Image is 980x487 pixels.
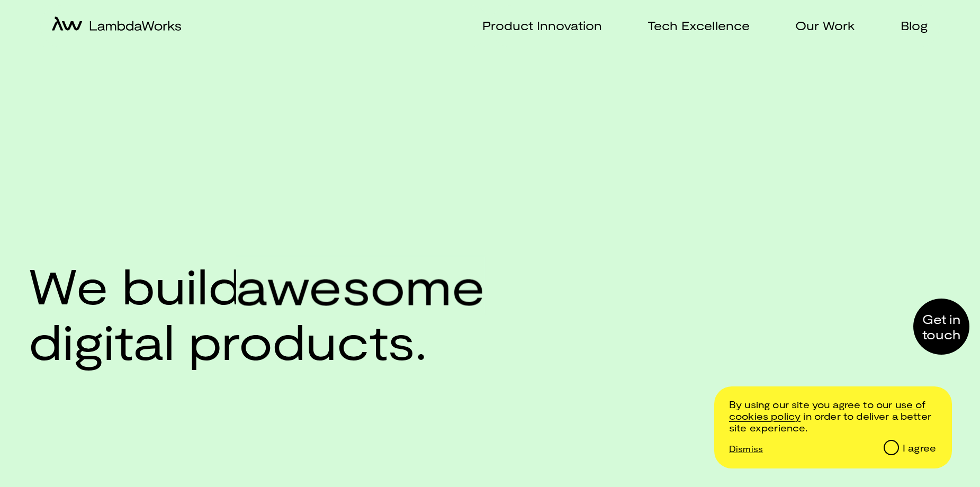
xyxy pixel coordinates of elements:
p: Product Innovation [482,18,602,33]
span: awesome [236,256,485,314]
a: Product Innovation [470,18,602,33]
a: home-icon [52,16,181,35]
p: Dismiss [729,444,763,454]
p: Our Work [795,18,855,33]
p: Blog [901,18,928,33]
div: I agree [903,443,936,454]
h1: We build digital products. [29,257,479,369]
p: By using our site you agree to our in order to deliver a better site experience. [729,399,936,434]
a: /cookie-and-privacy-policy [729,399,926,422]
a: Tech Excellence [635,18,750,33]
a: Blog [888,18,928,33]
a: Our Work [783,18,855,33]
p: Tech Excellence [648,18,750,33]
